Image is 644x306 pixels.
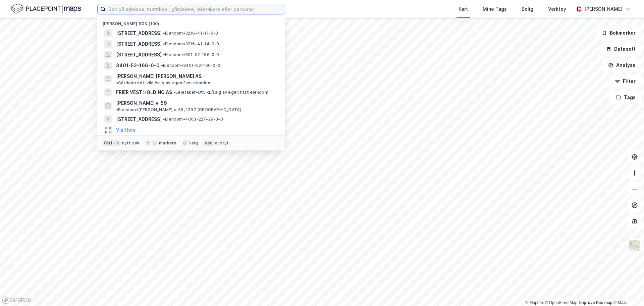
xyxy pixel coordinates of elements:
span: • [163,41,165,46]
div: nytt søk [122,140,140,146]
div: [PERSON_NAME] [584,5,623,13]
span: Gårdeiere • Utvikl./salg av egen fast eiendom [116,80,212,86]
span: [STREET_ADDRESS] [116,40,162,48]
span: Eiendom • 4003-227-29-0-0 [163,117,223,122]
span: Eiendom • 3216-41-14-0-0 [163,41,219,47]
div: esc [203,140,214,146]
div: Mine Tags [483,5,507,13]
span: Eiendom • 3216-41-11-0-0 [163,31,218,36]
span: [PERSON_NAME] [PERSON_NAME] AS [116,72,202,80]
span: • [173,90,175,95]
span: FRIER VEST HOLDING AS [116,88,172,96]
iframe: Chat Widget [610,274,644,306]
span: Eiendom • 301-52-166-0-0 [163,52,219,57]
span: • [116,107,118,112]
span: [STREET_ADDRESS] [116,115,162,123]
span: • [163,117,165,122]
img: logo.f888ab2527a4732fd821a326f86c7f29.svg [11,3,81,15]
span: Eiendom • 3401-52-166-0-0 [161,63,220,68]
div: Kart [459,5,468,13]
span: • [116,80,118,85]
div: avbryt [215,140,229,146]
span: [STREET_ADDRESS] [116,51,162,59]
span: 3401-52-166-0-0 [116,61,160,70]
button: Vis flere [116,126,136,134]
div: velg [189,140,198,146]
span: • [163,31,165,36]
span: Leietaker • Utvikl./salg av egen fast eiendom [173,90,268,95]
div: Ctrl + k [103,140,121,146]
span: Eiendom • [PERSON_NAME] v. 59, 1397 [GEOGRAPHIC_DATA] [116,107,241,113]
span: • [163,52,165,57]
input: Søk på adresse, matrikkel, gårdeiere, leietakere eller personer [106,4,285,14]
div: Bolig [522,5,533,13]
span: [PERSON_NAME] v. 59 [116,99,167,107]
span: [STREET_ADDRESS] [116,29,162,37]
div: [PERSON_NAME] søk (100) [97,16,285,28]
span: • [161,63,163,68]
div: markere [159,140,176,146]
div: Verktøy [548,5,566,13]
